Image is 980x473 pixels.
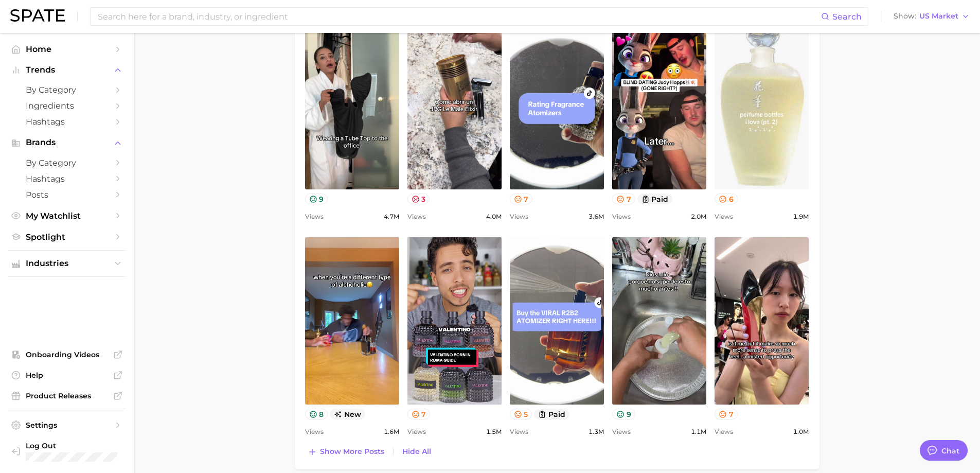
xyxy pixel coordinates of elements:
[612,194,635,204] button: 7
[534,409,569,419] button: paid
[715,194,738,204] button: 6
[26,117,108,127] span: Hashtags
[26,441,121,450] span: Log Out
[26,391,108,400] span: Product Releases
[305,211,324,223] span: Views
[8,82,126,98] a: by Category
[305,194,328,204] button: 9
[330,409,365,419] span: new
[305,445,387,459] button: Show more posts
[8,347,126,362] a: Onboarding Videos
[26,138,108,147] span: Brands
[8,171,126,187] a: Hashtags
[8,208,126,224] a: My Watchlist
[8,187,126,203] a: Posts
[26,259,108,268] span: Industries
[8,417,126,433] a: Settings
[384,211,399,223] span: 4.7m
[26,232,108,242] span: Spotlight
[8,114,126,130] a: Hashtags
[407,426,426,438] span: Views
[8,98,126,114] a: Ingredients
[26,174,108,184] span: Hashtags
[10,9,65,22] img: SPATE
[26,101,108,111] span: Ingredients
[691,426,706,438] span: 1.1m
[612,409,635,419] button: 9
[8,135,126,150] button: Brands
[305,426,324,438] span: Views
[8,41,126,57] a: Home
[715,211,733,223] span: Views
[305,409,328,419] button: 8
[715,426,733,438] span: Views
[26,44,108,54] span: Home
[486,426,502,438] span: 1.5m
[510,194,533,204] button: 7
[589,426,604,438] span: 1.3m
[407,211,426,223] span: Views
[8,229,126,245] a: Spotlight
[793,426,809,438] span: 1.0m
[26,350,108,359] span: Onboarding Videos
[691,211,706,223] span: 2.0m
[26,65,108,75] span: Trends
[919,13,958,19] span: US Market
[400,445,434,459] button: Hide All
[320,447,384,456] span: Show more posts
[637,194,673,204] button: paid
[510,426,528,438] span: Views
[407,194,430,204] button: 3
[26,211,108,221] span: My Watchlist
[26,158,108,168] span: by Category
[407,409,431,419] button: 7
[894,13,916,19] span: Show
[26,371,108,380] span: Help
[8,367,126,383] a: Help
[8,438,126,465] a: Log out. Currently logged in with e-mail roberto.gil@givaudan.com.
[26,85,108,95] span: by Category
[589,211,604,223] span: 3.6m
[8,155,126,171] a: by Category
[832,12,862,22] span: Search
[402,447,431,456] span: Hide All
[612,211,631,223] span: Views
[8,256,126,271] button: Industries
[612,426,631,438] span: Views
[510,409,532,419] button: 5
[486,211,502,223] span: 4.0m
[97,8,821,25] input: Search here for a brand, industry, or ingredient
[384,426,399,438] span: 1.6m
[8,388,126,404] a: Product Releases
[26,190,108,200] span: Posts
[715,409,738,419] button: 7
[8,62,126,78] button: Trends
[891,10,972,23] button: ShowUS Market
[793,211,809,223] span: 1.9m
[510,211,528,223] span: Views
[26,421,108,430] span: Settings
